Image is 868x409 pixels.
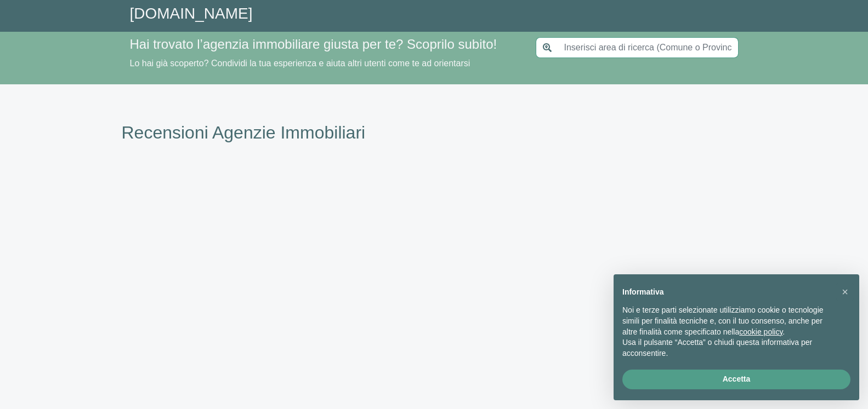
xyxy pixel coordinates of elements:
[122,122,747,143] h1: Recensioni Agenzie Immobiliari
[739,327,782,336] a: cookie policy - il link si apre in una nuova scheda
[836,283,854,301] button: Chiudi questa informativa
[842,286,848,298] span: ×
[130,57,523,70] p: Lo hai già scoperto? Condividi la tua esperienza e aiuta altri utenti come te ad orientarsi
[622,337,833,359] p: Usa il pulsante “Accetta” o chiudi questa informativa per acconsentire.
[130,37,523,53] h4: Hai trovato l’agenzia immobiliare giusta per te? Scoprilo subito!
[558,37,739,58] input: Inserisci area di ricerca (Comune o Provincia)
[622,305,833,337] p: Noi e terze parti selezionate utilizziamo cookie o tecnologie simili per finalità tecniche e, con...
[130,5,253,22] a: [DOMAIN_NAME]
[622,287,833,297] h2: Informativa
[622,370,850,389] button: Accetta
